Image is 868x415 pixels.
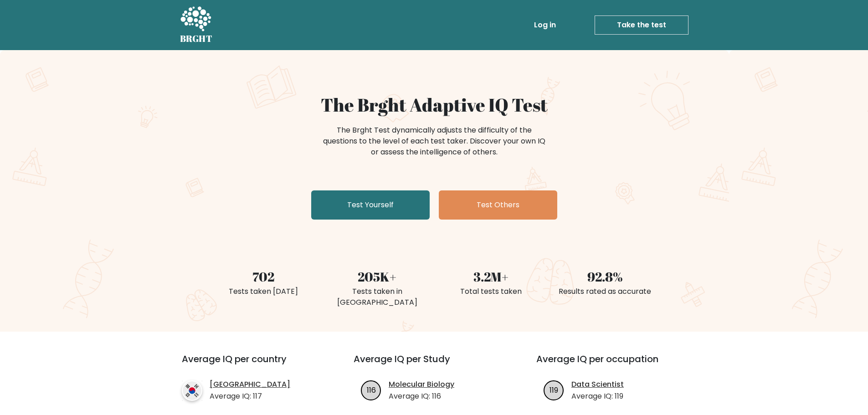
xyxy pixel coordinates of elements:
[326,267,429,286] div: 205K+
[367,384,376,395] text: 116
[550,384,558,395] text: 119
[182,354,321,375] h3: Average IQ per country
[311,190,430,220] a: Test Yourself
[571,391,624,402] p: Average IQ: 119
[536,354,697,375] h3: Average IQ per occupation
[389,391,454,402] p: Average IQ: 116
[554,286,657,297] div: Results rated as accurate
[326,286,429,308] div: Tests taken in [GEOGRAPHIC_DATA]
[212,286,315,297] div: Tests taken [DATE]
[210,391,290,402] p: Average IQ: 117
[440,267,543,286] div: 3.2M+
[182,380,202,401] img: country
[554,267,657,286] div: 92.8%
[595,15,688,35] a: Take the test
[212,94,657,116] h1: The Brght Adaptive IQ Test
[320,125,548,158] div: The Brght Test dynamically adjusts the difficulty of the questions to the level of each test take...
[212,267,315,286] div: 702
[439,190,557,220] a: Test Others
[530,16,560,34] a: Log in
[354,354,514,375] h3: Average IQ per Study
[210,379,290,390] a: [GEOGRAPHIC_DATA]
[180,4,213,46] a: BRGHT
[440,286,543,297] div: Total tests taken
[389,379,454,390] a: Molecular Biology
[571,379,624,390] a: Data Scientist
[180,33,213,44] h5: BRGHT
